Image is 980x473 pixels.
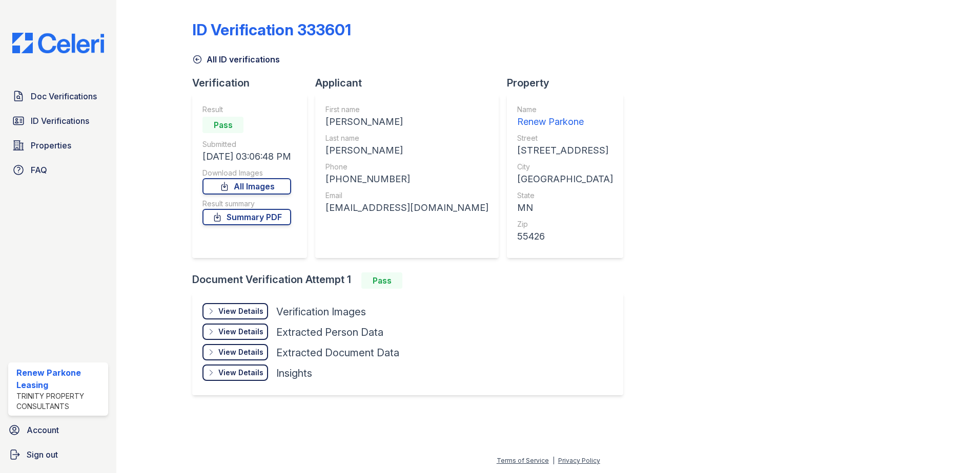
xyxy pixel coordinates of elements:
div: Insights [276,366,312,380]
div: [PERSON_NAME] [325,115,488,129]
img: CE_Logo_Blue-a8612792a0a2168367f1c8372b55b34899dd931a85d93a1a3d3e32e68fde9ad4.png [4,33,112,53]
a: All Images [202,178,291,195]
div: 55426 [517,229,613,244]
div: Pass [202,117,243,133]
a: Account [4,420,112,440]
div: MN [517,201,613,215]
span: Doc Verifications [31,90,97,102]
div: [PHONE_NUMBER] [325,172,488,186]
div: ID Verification 333601 [192,20,351,39]
div: View Details [218,306,263,316]
span: Sign out [27,448,58,461]
div: | [553,457,555,464]
div: Property [507,76,631,90]
div: Verification Images [276,305,366,319]
div: State [517,190,613,201]
div: Submitted [202,139,291,149]
div: Renew Parkone Leasing [16,367,104,391]
span: Properties [31,139,71,152]
a: Summary PDF [202,209,291,225]
a: Properties [8,135,108,156]
span: Account [27,424,59,436]
a: Terms of Service [497,457,549,464]
a: FAQ [8,160,108,180]
div: Street [517,133,613,143]
div: Download Images [202,168,291,178]
div: Trinity Property Consultants [16,391,104,412]
a: Name Renew Parkone [517,104,613,129]
div: Email [325,190,488,201]
div: First name [325,104,488,115]
div: Applicant [315,76,507,90]
a: ID Verifications [8,111,108,131]
div: Extracted Person Data [276,325,383,339]
div: City [517,162,613,172]
div: [STREET_ADDRESS] [517,143,613,158]
div: Extracted Document Data [276,346,399,360]
div: Pass [361,272,402,289]
div: View Details [218,327,263,337]
div: Last name [325,133,488,143]
a: Sign out [4,444,112,465]
div: View Details [218,347,263,357]
div: Verification [192,76,315,90]
span: ID Verifications [31,115,89,127]
div: [DATE] 03:06:48 PM [202,149,291,164]
div: View Details [218,368,263,378]
div: [GEOGRAPHIC_DATA] [517,172,613,186]
a: Privacy Policy [558,457,600,464]
div: Result summary [202,199,291,209]
a: All ID verifications [192,53,280,66]
div: Phone [325,162,488,172]
a: Doc Verifications [8,86,108,106]
div: Document Verification Attempt 1 [192,272,631,289]
div: Name [517,104,613,115]
div: Result [202,104,291,115]
div: Renew Parkone [517,115,613,129]
span: FAQ [31,164,47,176]
div: Zip [517,219,613,229]
div: [PERSON_NAME] [325,143,488,158]
div: [EMAIL_ADDRESS][DOMAIN_NAME] [325,201,488,215]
